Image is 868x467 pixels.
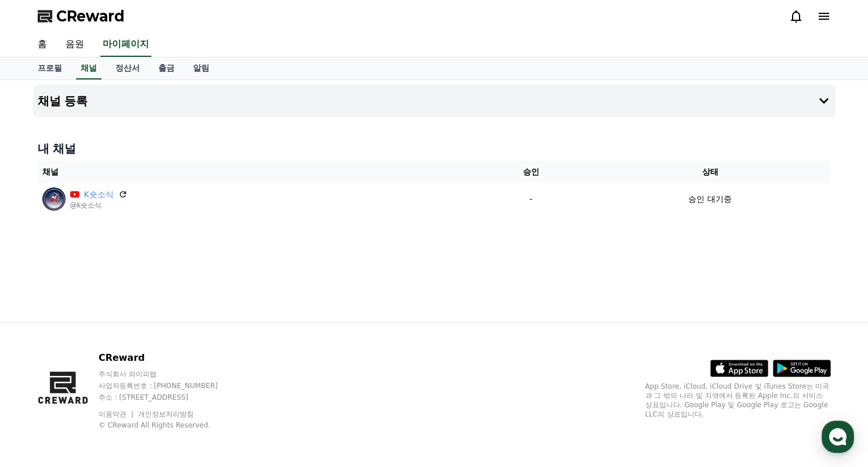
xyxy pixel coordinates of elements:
a: 출금 [149,57,184,79]
a: 개인정보처리방침 [138,410,194,418]
h4: 채널 등록 [38,95,88,107]
a: 홈 [28,32,56,57]
p: 승인 대기중 [688,193,731,205]
p: © CReward All Rights Reserved. [99,421,240,430]
p: @k숏소식 [70,201,128,210]
p: - [477,193,585,205]
img: K숏소식 [42,187,66,211]
a: CReward [38,7,125,26]
span: CReward [56,7,125,26]
th: 채널 [38,161,473,183]
a: 프로필 [28,57,71,79]
a: 이용약관 [99,410,135,418]
a: 채널 [76,57,101,79]
p: App Store, iCloud, iCloud Drive 및 iTunes Store는 미국과 그 밖의 나라 및 지역에서 등록된 Apple Inc.의 서비스 상표입니다. Goo... [645,382,831,419]
p: 사업자등록번호 : [PHONE_NUMBER] [99,381,240,390]
a: 음원 [56,32,93,57]
p: 주식회사 와이피랩 [99,370,240,379]
a: 마이페이지 [100,32,151,57]
p: CReward [99,351,240,365]
th: 상태 [590,161,831,183]
button: 채널 등록 [33,85,836,117]
a: 알림 [184,57,219,79]
th: 승인 [473,161,590,183]
a: 정산서 [106,57,149,79]
a: K숏소식 [84,189,114,201]
h4: 내 채널 [38,140,831,157]
p: 주소 : [STREET_ADDRESS] [99,393,240,402]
